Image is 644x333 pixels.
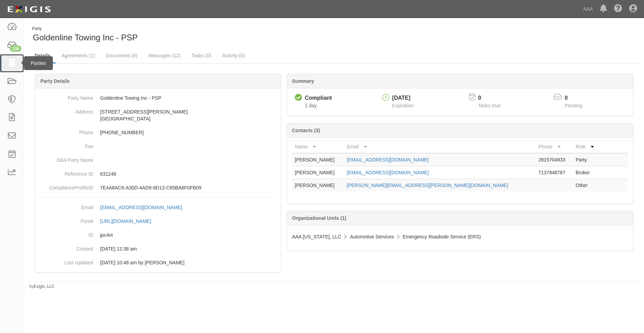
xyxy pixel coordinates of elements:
a: Messages (12) [143,49,186,62]
dt: DBA Party Name [38,153,93,164]
a: Activity (0) [217,49,250,62]
td: [PERSON_NAME] [292,166,344,179]
dt: Created [38,242,93,252]
b: Party Details [40,78,70,84]
a: Details [29,49,56,63]
dt: Reference ID [38,167,93,177]
td: Party [573,153,600,166]
dt: Party Name [38,91,93,101]
dd: [STREET_ADDRESS][PERSON_NAME] [GEOGRAPHIC_DATA] [38,105,278,126]
p: 0 [565,94,591,102]
dd: Goldenline Towing Inc - PSP [38,91,278,105]
a: [EMAIL_ADDRESS][DOMAIN_NAME] [100,205,190,210]
a: Agreements (1) [56,49,100,62]
span: Pending [565,103,582,108]
div: 136 [10,46,21,52]
td: 2815704933 [536,153,573,166]
a: AAA [580,2,596,16]
span: Automotive Services [350,234,394,239]
th: Phone [536,140,573,153]
div: [EMAIL_ADDRESS][DOMAIN_NAME] [100,204,182,211]
dd: 03/10/2023 12:38 am [38,242,278,256]
p: 7E4A8AC6-A30D-4AD9-9D13-C65BA6F0FB09 [100,184,278,191]
div: Goldenline Towing Inc - PSP [29,26,329,43]
span: Expiration [392,103,414,108]
th: Email [344,140,536,153]
div: Parties [24,56,53,70]
td: 7137848787 [536,166,573,179]
a: [PERSON_NAME][EMAIL_ADDRESS][PERSON_NAME][DOMAIN_NAME] [347,183,508,188]
dt: Phone [38,126,93,136]
td: Broker [573,166,600,179]
img: logo-5460c22ac91f19d4615b14bd174203de0afe785f0fc80cf4dbbc73dc1793850b.png [5,3,53,16]
th: Name [292,140,344,153]
a: [EMAIL_ADDRESS][DOMAIN_NAME] [347,170,429,175]
dt: ComplianceProfileID [38,181,93,191]
span: Emergency Roadside Service (ERS) [403,234,481,239]
div: [DATE] [392,94,414,102]
td: [PERSON_NAME] [292,153,344,166]
a: [EMAIL_ADDRESS][DOMAIN_NAME] [347,157,429,163]
dd: jpc4vt [38,228,278,242]
span: Since 09/09/2025 [305,103,317,108]
div: Compliant [305,94,332,102]
div: Party [32,26,138,32]
i: Compliant [295,94,302,101]
dd: 11/21/2024 10:48 am by Benjamin Tully [38,256,278,270]
small: by [29,284,55,290]
dt: Portal [38,214,93,225]
dt: Fax [38,139,93,150]
a: [URL][DOMAIN_NAME] [100,218,159,224]
dd: [PHONE_NUMBER] [38,126,278,139]
b: Summary [292,78,314,84]
b: Organizational Units (1) [292,215,346,221]
dt: Address [38,105,93,115]
a: Tasks (0) [186,49,217,62]
th: Role [573,140,600,153]
a: Exigis, LLC [34,284,55,289]
i: Help Center - Complianz [614,5,622,13]
td: Other [573,179,600,192]
b: Contacts (3) [292,128,320,133]
td: [PERSON_NAME] [292,179,344,192]
a: Documents (6) [100,49,143,62]
span: Goldenline Towing Inc - PSP [33,33,138,42]
dt: ID [38,228,93,238]
dt: Last Updated [38,256,93,266]
p: 0 [478,94,509,102]
p: 631246 [100,170,278,177]
span: Tasks Due [478,103,500,108]
dt: Email [38,200,93,211]
span: AAA [US_STATE], LLC [292,234,342,239]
